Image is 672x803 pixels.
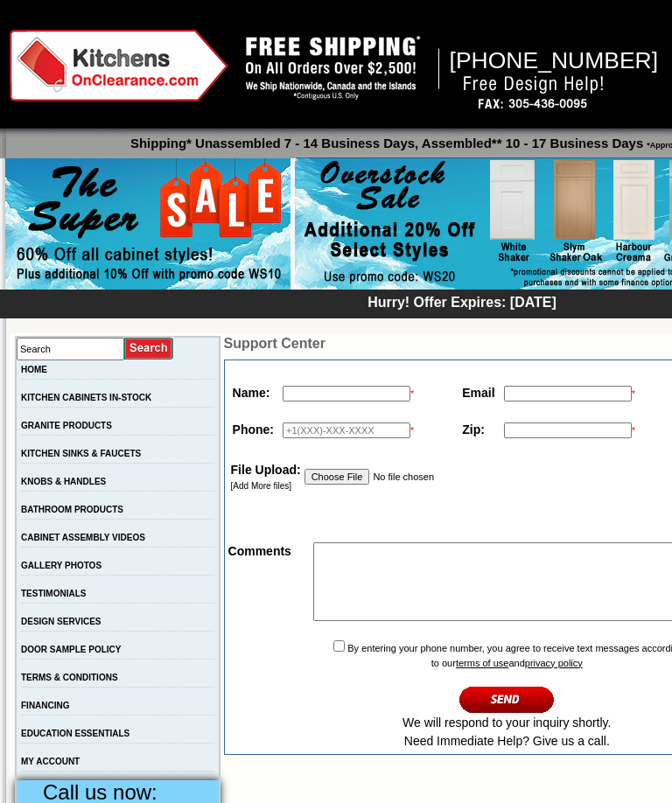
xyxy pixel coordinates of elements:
[124,337,174,360] input: Submit
[231,463,301,477] strong: File Upload:
[21,645,121,654] a: DOOR SAMPLE POLICY
[283,422,410,438] input: +1(XXX)-XXX-XXXX
[459,685,555,714] input: Continue
[21,449,141,458] a: KITCHEN SINKS & FAUCETS
[10,30,228,101] img: Kitchens on Clearance Logo
[21,505,123,514] a: BATHROOM PRODUCTS
[21,421,112,430] a: GRANITE PRODUCTS
[462,386,494,400] strong: Email
[21,393,151,402] a: KITCHEN CABINETS IN-STOCK
[21,701,70,710] a: FINANCING
[228,544,291,558] strong: Comments
[21,533,145,542] a: CABINET ASSEMBLY VIDEOS
[402,716,611,748] span: We will respond to your inquiry shortly. Need Immediate Help? Give us a call.
[21,757,80,766] a: MY ACCOUNT
[21,477,106,486] a: KNOBS & HANDLES
[21,729,129,738] a: EDUCATION ESSENTIALS
[231,481,291,491] a: [Add More files]
[21,589,86,598] a: TESTIMONIALS
[450,47,659,73] span: [PHONE_NUMBER]
[21,673,118,682] a: TERMS & CONDITIONS
[21,365,47,374] a: HOME
[525,658,583,668] a: privacy policy
[233,386,270,400] strong: Name:
[233,422,274,436] strong: Phone:
[21,561,101,570] a: GALLERY PHOTOS
[462,422,485,436] strong: Zip:
[21,617,101,626] a: DESIGN SERVICES
[456,658,509,668] a: terms of use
